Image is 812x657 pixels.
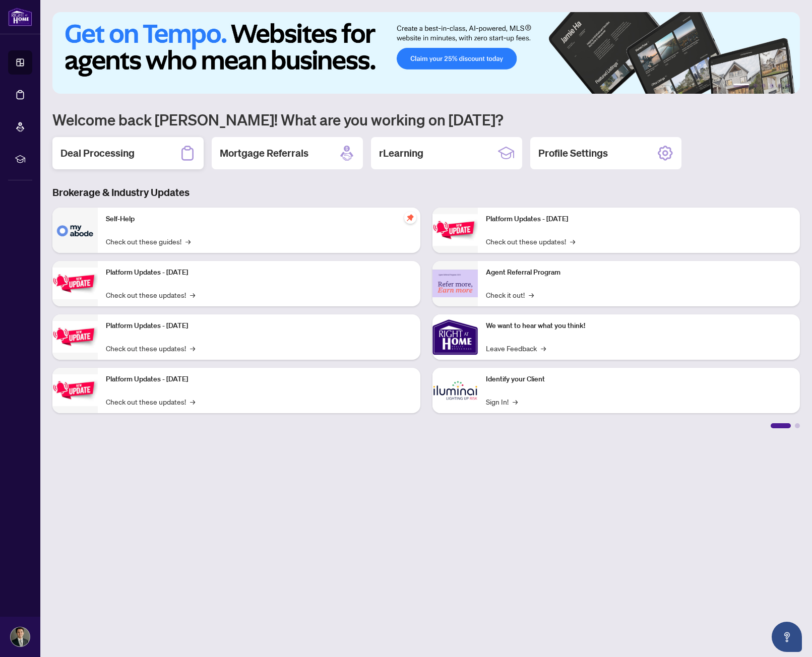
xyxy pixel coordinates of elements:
a: Check out these guides!→ [106,236,191,247]
a: Check out these updates!→ [486,236,575,247]
a: Check out these updates!→ [106,396,195,407]
button: 3 [762,84,766,88]
img: Profile Icon [11,627,30,646]
h2: Mortgage Referrals [220,146,308,160]
p: Platform Updates - [DATE] [106,320,412,332]
img: We want to hear what you think! [432,314,478,360]
img: Platform Updates - June 23, 2025 [432,214,478,246]
p: Platform Updates - [DATE] [106,267,412,278]
img: Platform Updates - September 16, 2025 [52,268,98,299]
p: Self-Help [106,214,412,225]
button: Open asap [772,622,802,652]
button: 5 [778,84,782,88]
img: Agent Referral Program [432,270,478,297]
h2: Deal Processing [60,146,135,160]
span: → [529,289,534,300]
a: Sign In!→ [486,396,518,407]
h1: Welcome back [PERSON_NAME]! What are you working on [DATE]? [52,110,800,129]
img: Slide 0 [52,12,800,94]
a: Check out these updates!→ [106,343,195,354]
button: 2 [754,84,758,88]
a: Check it out!→ [486,289,534,300]
span: → [190,343,195,354]
p: Identify your Client [486,374,792,385]
h2: Profile Settings [538,146,608,160]
span: → [190,396,195,407]
span: → [185,236,191,247]
img: Platform Updates - July 21, 2025 [52,321,98,353]
button: 1 [733,84,749,88]
button: 6 [786,84,790,88]
img: Platform Updates - July 8, 2025 [52,374,98,406]
a: Check out these updates!→ [106,289,195,300]
p: Platform Updates - [DATE] [106,374,412,385]
p: We want to hear what you think! [486,320,792,332]
img: logo [8,8,32,26]
h2: rLearning [379,146,423,160]
p: Agent Referral Program [486,267,792,278]
a: Leave Feedback→ [486,343,546,354]
img: Identify your Client [432,368,478,413]
span: → [513,396,518,407]
p: Platform Updates - [DATE] [486,214,792,225]
span: → [541,343,546,354]
span: → [190,289,195,300]
button: 4 [770,84,774,88]
span: → [570,236,575,247]
h3: Brokerage & Industry Updates [52,185,800,200]
img: Self-Help [52,208,98,253]
span: pushpin [404,212,416,224]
